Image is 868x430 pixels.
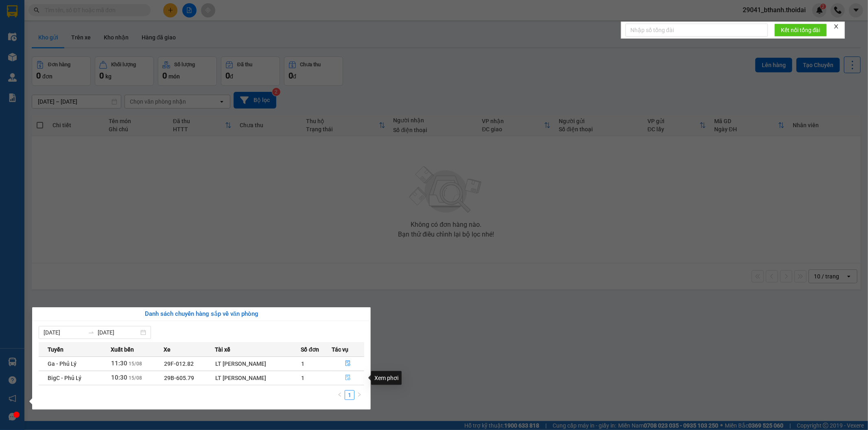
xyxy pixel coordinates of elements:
[625,24,768,37] input: Nhập số tổng đài
[345,390,354,400] li: 1
[781,26,820,35] span: Kết nối tổng đài
[371,371,402,385] div: Xem phơi
[833,24,839,29] span: close
[345,391,354,400] a: 1
[337,392,342,397] span: left
[48,361,77,367] span: Ga - Phủ Lý
[332,371,364,384] button: file-done
[332,357,364,370] button: file-done
[164,361,194,367] span: 29F-012.82
[111,374,127,381] span: 10:30
[48,345,63,354] span: Tuyến
[302,361,305,367] span: 1
[48,375,81,381] span: BigC - Phủ Lý
[345,361,351,367] span: file-done
[215,345,230,354] span: Tài xế
[129,361,142,367] span: 15/08
[111,360,127,367] span: 11:30
[111,345,134,354] span: Xuất bến
[88,329,94,336] span: swap-right
[354,390,364,400] button: right
[39,309,364,319] div: Danh sách chuyến hàng sắp về văn phòng
[164,375,194,381] span: 29B-605.79
[88,329,94,336] span: to
[357,392,362,397] span: right
[335,390,345,400] button: left
[215,374,300,382] div: LT [PERSON_NAME]
[164,345,171,354] span: Xe
[215,359,300,368] div: LT [PERSON_NAME]
[98,328,139,337] input: Đến ngày
[345,375,351,381] span: file-done
[332,345,348,354] span: Tác vụ
[335,390,345,400] li: Previous Page
[354,390,364,400] li: Next Page
[774,24,827,37] button: Kết nối tổng đài
[302,375,305,381] span: 1
[129,375,142,381] span: 15/08
[301,345,319,354] span: Số đơn
[44,328,85,337] input: Từ ngày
